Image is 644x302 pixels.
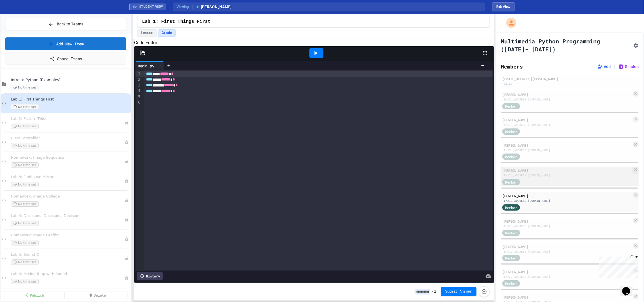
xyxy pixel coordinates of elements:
[505,129,517,134] span: Member
[445,289,472,294] span: Submit Answer
[503,148,632,152] div: [EMAIL_ADDRESS][DOMAIN_NAME]
[125,198,129,202] div: Unpublished
[158,29,176,37] button: Grade
[11,143,39,148] span: No time set
[505,205,517,210] span: Member
[503,193,632,198] div: [PERSON_NAME]
[125,218,129,222] div: Unpublished
[11,78,130,82] span: Intro to Python (Examples)
[505,230,517,235] span: Member
[135,94,141,100] div: 5
[11,175,125,180] span: Lab 3: Funhouse Mirrors
[125,121,129,125] div: Unpublished
[505,255,517,261] span: Member
[503,168,632,173] div: [PERSON_NAME]
[135,88,141,94] div: 4
[503,244,632,249] div: [PERSON_NAME]
[135,63,157,69] div: main.py
[503,275,632,279] div: [EMAIL_ADDRESS][DOMAIN_NAME]
[11,194,125,199] span: Homework: Image Collage
[503,76,637,81] div: [EMAIL_ADDRESS][DOMAIN_NAME]
[11,136,125,141] span: ClassCaterpillar
[11,182,39,187] span: No time set
[618,64,639,69] button: Grades
[135,71,141,77] div: 1
[503,143,632,148] div: [PERSON_NAME]
[11,155,125,160] span: Homework: Image Sequence
[67,291,128,299] a: Delete
[11,272,125,277] span: Lab 6: Mixing it up with Sound
[11,85,39,90] span: No time set
[125,237,129,241] div: Unpublished
[196,4,232,10] span: [PERSON_NAME]
[11,233,125,238] span: Homework: Image Graffiti
[142,18,210,25] span: Lab 1: First Things First
[11,279,39,284] span: No time set
[597,64,611,69] button: Add
[434,289,436,294] span: 1
[137,272,163,280] div: History
[500,16,518,29] div: My Account
[137,29,157,37] button: Lesson
[503,117,632,122] div: [PERSON_NAME]
[125,257,129,261] div: Unpublished
[135,61,164,70] div: main.py
[11,104,39,110] span: No time set
[613,63,616,70] span: |
[11,97,130,102] span: Lab 1: First Things First
[11,259,39,265] span: No time set
[505,180,517,185] span: Member
[503,199,632,203] div: [EMAIL_ADDRESS][DOMAIN_NAME]
[11,116,125,121] span: Lab 2: Picture This!
[503,173,632,178] div: [EMAIL_ADDRESS][DOMAIN_NAME]
[501,37,631,53] h1: Multimedia Python Programming ([DATE]- [DATE])
[177,4,193,9] span: Viewing
[57,21,83,27] span: Back to Teams
[503,123,632,127] div: [EMAIL_ADDRESS][DOMAIN_NAME]
[597,254,638,279] iframe: chat widget
[4,291,65,299] a: Publish
[135,77,141,82] div: 2
[125,179,129,183] div: Unpublished
[11,221,39,226] span: No time set
[492,2,515,11] button: Exit student view
[505,281,517,286] span: Member
[620,279,638,296] iframe: chat widget
[11,124,39,129] span: No time set
[11,162,39,168] span: No time set
[503,295,632,300] div: [PERSON_NAME]
[505,154,517,159] span: Member
[135,82,141,88] div: 3
[503,219,632,224] div: [PERSON_NAME]
[432,289,434,294] span: /
[441,287,477,296] button: Submit Answer
[503,92,632,97] div: [PERSON_NAME]
[503,249,632,254] div: [EMAIL_ADDRESS][DOMAIN_NAME]
[503,224,632,228] div: [EMAIL_ADDRESS][DOMAIN_NAME]
[503,97,632,102] div: [EMAIL_ADDRESS][DOMAIN_NAME]
[503,269,632,274] div: [PERSON_NAME]
[11,240,39,245] span: No time set
[503,82,513,87] div: Admin
[633,42,639,49] button: Assignment Settings
[11,201,39,207] span: No time set
[11,214,125,218] span: Lab 4: Decisions, Decisions, Decisions
[5,53,126,65] a: Share Items
[2,2,39,36] div: Chat with us now!Close
[125,140,129,144] div: Unpublished
[139,5,163,9] span: STUDENT VIEW
[5,37,126,50] a: Add New Item
[11,252,125,257] span: Lab 5: Sound Off
[134,39,494,46] h6: Code Editor
[125,160,129,164] div: Unpublished
[479,286,490,297] button: Force resubmission of student's answer (Admin only)
[505,104,517,109] span: Member
[135,100,141,105] div: 6
[5,18,126,30] button: Back to Teams
[125,276,129,280] div: Unpublished
[501,63,523,71] h2: Members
